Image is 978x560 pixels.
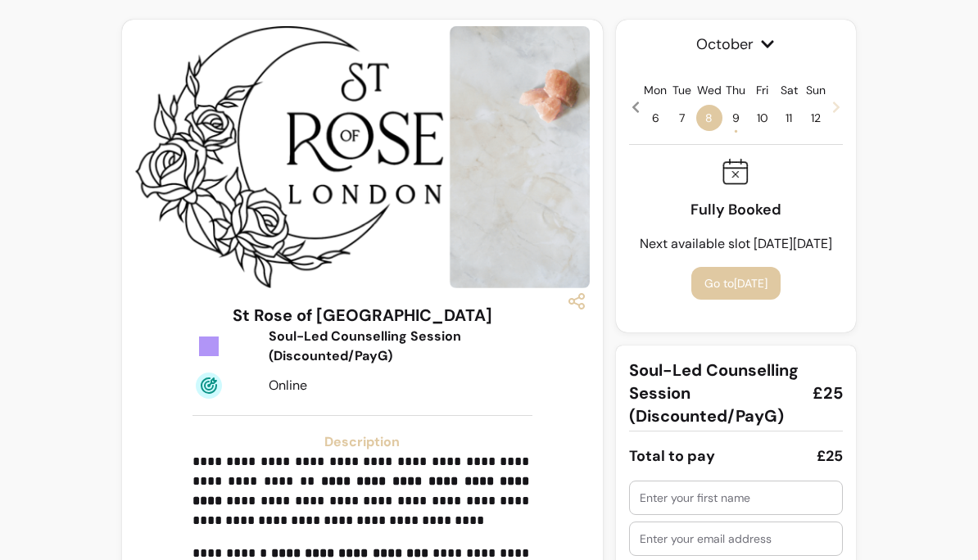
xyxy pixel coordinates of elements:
[806,82,826,98] p: Sun
[690,198,781,221] p: Fully Booked
[233,304,492,327] h3: St Rose of [GEOGRAPHIC_DATA]
[269,376,570,395] div: Online
[813,382,843,404] span: £25
[749,105,776,131] span: 10
[192,432,533,452] h3: Description
[722,105,749,131] span: 9
[726,82,745,98] p: Thu
[196,333,222,359] img: Tickets Icon
[629,33,843,56] span: October
[669,105,695,131] span: 7
[696,105,722,131] span: 8
[629,359,799,427] span: Soul-Led Counselling Session (Discounted/PayG)
[781,82,798,98] p: Sat
[776,105,802,131] span: 11
[135,26,443,288] img: https://d22cr2pskkweo8.cloudfront.net/669a1306-0819-456b-a5cd-c5eac6ff66fc
[644,82,667,98] p: Mon
[642,105,668,131] span: 6
[640,531,832,547] input: Enter your email address
[691,267,781,300] button: Go to[DATE]
[803,105,829,131] span: 12
[640,490,832,506] input: Enter your first name
[756,82,768,98] p: Fri
[722,158,749,185] img: Fully booked icon
[734,123,738,139] span: •
[640,234,832,254] p: Next available slot [DATE][DATE]
[629,445,715,467] div: Total to pay
[269,327,570,366] div: Soul-Led Counselling Session (Discounted/PayG)
[697,82,722,98] p: Wed
[672,82,691,98] p: Tue
[450,26,843,288] img: https://d22cr2pskkweo8.cloudfront.net/1e43e92e-bd68-4d93-8de9-fad1edced92e
[817,445,843,467] div: £25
